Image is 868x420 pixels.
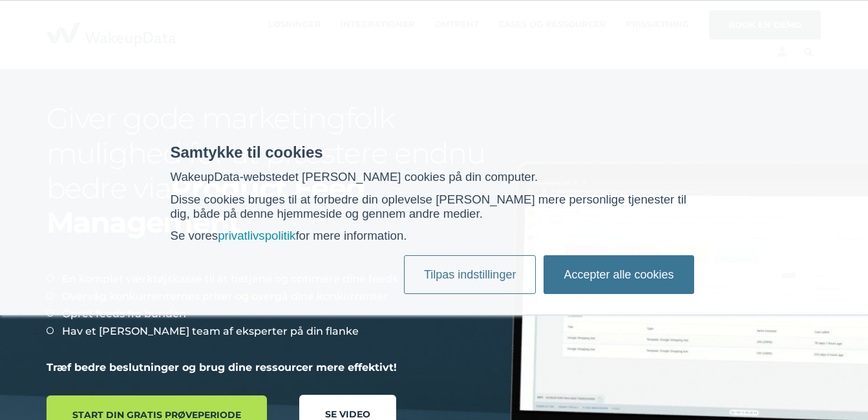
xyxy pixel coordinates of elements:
a: privatlivspolitik [218,229,295,242]
span: WakeupData-webstedet [PERSON_NAME] cookies på din computer. [171,170,538,184]
span: Hav et [PERSON_NAME] team af eksperter på din flanke [62,325,359,337]
a: Tilpas indstillinger [404,255,536,294]
span: Disse cookies bruges til at forbedre din oplevelse [PERSON_NAME] mere personlige tjenester til di... [171,193,686,220]
span: Se vores for mere information. [171,229,407,242]
iframe: Chat Widget [803,358,868,420]
div: Chat-widget [803,358,868,420]
p: Træf bedre beslutninger og brug dine ressourcer mere effektivt! [47,359,458,376]
a: Accepter alle cookies [544,255,693,294]
span: Samtykke til cookies [171,143,323,161]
